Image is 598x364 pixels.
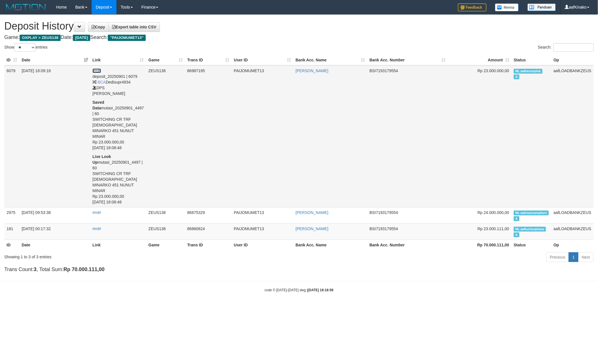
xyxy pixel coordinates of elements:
td: 86875329 [185,207,232,223]
span: Rp 23.000.000,00 [478,68,509,73]
a: Next [578,252,594,262]
span: Approved [514,74,519,79]
th: Bank Acc. Name [293,240,367,250]
td: 7193179554 [367,223,448,240]
th: User ID [232,240,293,250]
td: ZEUS138 [146,223,185,240]
th: Trans ID: activate to sort column ascending [185,55,232,65]
span: Approved [514,232,519,237]
a: [PERSON_NAME] [295,68,328,73]
strong: [DATE] 18:18:59 [308,288,333,292]
img: panduan.png [527,3,556,11]
td: aafLOADBANKZEUS [551,207,594,223]
th: Link [90,240,146,250]
div: deposit_20250901 | 6079 Dedisupr4934 DPS [PERSON_NAME] mutasi_20250901_4497 | 60 SWITCHING CR TRF... [93,74,144,205]
td: 86860824 [185,223,232,240]
span: "PAIJOMUMET13" [108,35,146,41]
td: ZEUS138 [146,65,185,207]
span: Copy [92,25,105,29]
th: Bank Acc. Name: activate to sort column ascending [293,55,367,65]
span: Manually Linked by aafkuchsophana [514,227,546,232]
span: Manually Linked by aafmeansamphors [514,211,549,215]
h1: Deposit History [4,20,594,32]
td: [DATE] 18:09:18 [19,65,90,207]
img: MOTION_logo.png [4,3,48,11]
span: BSI [369,226,376,231]
td: PAIJOMUMET13 [232,65,293,207]
strong: 3 [34,267,36,272]
h4: Game: Date: Search: [4,35,594,40]
th: Bank Acc. Number [367,240,448,250]
span: Approved [514,216,519,221]
td: [DATE] 09:53:38 [19,207,90,223]
h4: Trans Count: , Total Sum: [4,267,594,273]
small: code © [DATE]-[DATE] dwg | [265,288,334,292]
a: [PERSON_NAME] [295,226,328,231]
a: #ml# [93,210,101,215]
a: #ml# [93,226,101,231]
th: Trans ID [185,240,232,250]
td: 2975 [4,207,19,223]
td: aafLOADBANKZEUS [551,223,594,240]
td: aafLOADBANKZEUS [551,65,594,207]
span: OXPLAY > ZEUS138 [20,35,61,41]
th: Date [19,240,90,250]
span: BCA [98,80,106,84]
th: Link: activate to sort column ascending [90,55,146,65]
img: Feedback.jpg [458,3,486,11]
td: 86987195 [185,65,232,207]
td: 6079 [4,65,19,207]
span: BSI [369,210,376,215]
span: [DATE] [73,35,90,41]
input: Search: [553,43,594,52]
th: Game [146,240,185,250]
th: User ID: activate to sort column ascending [232,55,293,65]
td: PAIJOMUMET13 [232,223,293,240]
td: PAIJOMUMET13 [232,207,293,223]
th: Op [551,240,594,250]
b: Live Look Up [93,154,111,165]
td: ZEUS138 [146,207,185,223]
select: Showentries [14,43,36,52]
th: ID [4,240,19,250]
th: Game: activate to sort column ascending [146,55,185,65]
a: Previous [546,252,569,262]
a: #ml# [93,68,101,73]
td: 7193179554 [367,207,448,223]
span: Manually Linked by aafkiensophat [514,69,542,74]
th: Bank Acc. Number: activate to sort column ascending [367,55,448,65]
a: Export table into CSV [108,22,160,32]
a: Copy [88,22,109,32]
a: [PERSON_NAME] [295,210,328,215]
span: Rp 24.000.000,00 [478,210,509,215]
th: Status [511,55,551,65]
img: Button%20Memo.svg [495,3,519,11]
label: Show entries [4,43,48,52]
strong: Rp 70.000.111,00 [477,243,509,247]
span: BSI [369,68,376,73]
span: Export table into CSV [112,25,156,29]
a: 1 [569,252,578,262]
th: Amount: activate to sort column ascending [448,55,511,65]
span: Rp 23.000.111,00 [478,226,509,231]
th: Op [551,55,594,65]
td: 181 [4,223,19,240]
th: ID: activate to sort column ascending [4,55,19,65]
th: Date: activate to sort column ascending [19,55,90,65]
th: Status [511,240,551,250]
td: 7193179554 [367,65,448,207]
label: Search: [538,43,594,52]
div: Showing 1 to 3 of 3 entries [4,252,245,260]
td: [DATE] 00:17:32 [19,223,90,240]
b: Saved Data [93,100,104,110]
strong: Rp 70.000.111,00 [63,267,104,272]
